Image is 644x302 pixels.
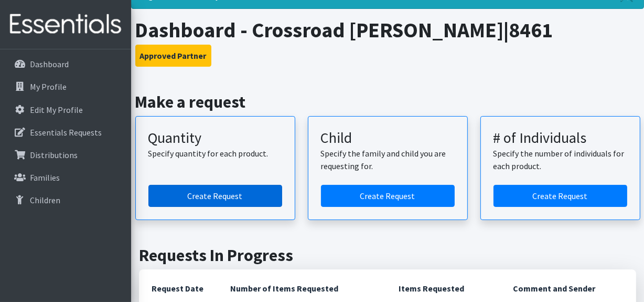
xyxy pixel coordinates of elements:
h2: Make a request [135,92,640,112]
p: Edit My Profile [30,105,83,115]
a: Create a request by number of individuals [493,185,627,207]
a: Essentials Requests [4,122,127,143]
p: Families [30,172,60,183]
a: Families [4,167,127,188]
p: Distributions [30,150,78,160]
a: Children [4,190,127,211]
h2: Requests In Progress [139,245,636,265]
a: Dashboard [4,54,127,75]
p: Specify quantity for each product. [148,147,282,160]
h3: Quantity [148,129,282,147]
img: HumanEssentials [4,7,127,42]
button: Approved Partner [135,45,211,67]
p: Essentials Requests [30,127,102,138]
p: My Profile [30,81,67,92]
h3: Child [321,129,455,147]
a: Distributions [4,144,127,165]
p: Children [30,195,60,205]
a: Create a request by quantity [148,185,282,207]
p: Specify the family and child you are requesting for. [321,147,455,172]
a: Edit My Profile [4,99,127,120]
a: Create a request for a child or family [321,185,455,207]
a: My Profile [4,76,127,97]
h3: # of Individuals [493,129,627,147]
p: Dashboard [30,59,69,69]
p: Specify the number of individuals for each product. [493,147,627,172]
h1: Dashboard - Crossroad [PERSON_NAME]|8461 [135,17,640,43]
